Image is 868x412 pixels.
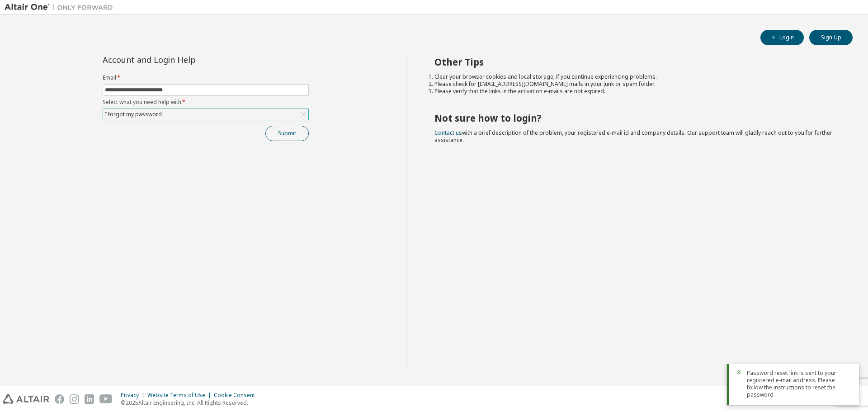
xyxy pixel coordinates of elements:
p: © 2025 Altair Engineering, Inc. All Rights Reserved. [121,399,260,407]
span: with a brief description of the problem, your registered e-mail id and company details. Our suppo... [434,129,832,144]
div: Account and Login Help [103,56,268,63]
button: Login [760,30,804,45]
button: Submit [265,126,309,141]
h2: Other Tips [434,56,837,68]
button: Sign Up [809,30,853,45]
li: Clear your browser cookies and local storage, if you continue experiencing problems. [434,73,837,81]
h2: Not sure how to login? [434,112,837,124]
img: Altair One [5,3,118,12]
label: Email [103,74,309,81]
li: Please check for [EMAIL_ADDRESS][DOMAIN_NAME] mails in your junk or spam folder. [434,81,837,88]
img: linkedin.svg [85,394,94,404]
img: altair_logo.svg [3,394,49,404]
label: Select what you need help with [103,99,309,106]
img: instagram.svg [70,394,79,404]
div: I forgot my password [104,109,163,119]
img: youtube.svg [99,394,113,404]
span: Password reset link is sent to your registered e-mail address. Please follow the instructions to ... [747,369,852,398]
img: facebook.svg [55,394,64,404]
div: Website Terms of Use [147,392,214,399]
div: I forgot my password [103,109,308,120]
li: Please verify that the links in the activation e-mails are not expired. [434,88,837,95]
div: Privacy [121,392,147,399]
div: Cookie Consent [214,392,260,399]
a: Contact us [434,129,462,137]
